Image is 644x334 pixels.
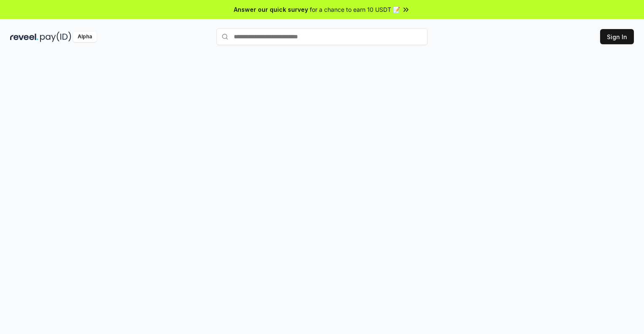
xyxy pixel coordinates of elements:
[73,32,97,42] div: Alpha
[310,5,400,14] span: for a chance to earn 10 USDT 📝
[40,32,71,42] img: pay_id
[234,5,308,14] span: Answer our quick survey
[10,32,38,42] img: reveel_dark
[600,29,634,44] button: Sign In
